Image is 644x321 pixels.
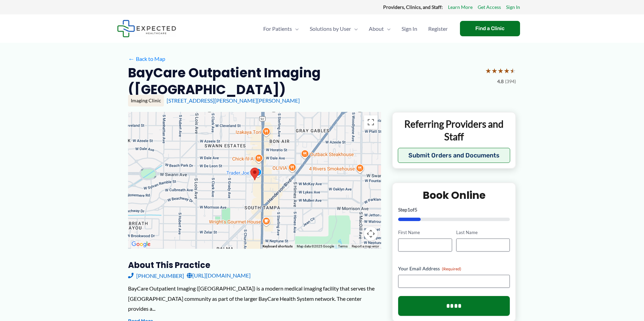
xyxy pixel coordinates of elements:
[130,240,152,249] img: Google
[363,17,396,41] a: AboutMenu Toggle
[398,148,510,163] button: Submit Orders and Documents
[505,77,516,86] span: (394)
[415,207,417,213] span: 5
[491,64,498,77] span: ★
[460,21,520,36] a: Find a Clinic
[292,17,299,41] span: Menu Toggle
[128,283,381,314] div: BayCare Outpatient Imaging ([GEOGRAPHIC_DATA]) is a modern medical imaging facility that serves t...
[398,118,510,143] p: Referring Providers and Staff
[258,17,304,41] a: For PatientsMenu Toggle
[117,20,176,37] img: Expected Healthcare Logo - side, dark font, small
[407,207,410,213] span: 1
[128,270,184,281] a: [PHONE_NUMBER]
[504,64,510,77] span: ★
[310,17,351,41] span: Solutions by User
[398,189,510,202] h2: Book Online
[263,244,293,249] button: Keyboard shortcuts
[352,244,379,248] a: Report a map error
[402,17,417,41] span: Sign In
[456,229,510,236] label: Last Name
[128,64,480,98] h2: BayCare Outpatient Imaging ([GEOGRAPHIC_DATA])
[383,4,443,10] strong: Providers, Clinics, and Staff:
[448,3,473,12] a: Learn More
[396,17,423,41] a: Sign In
[364,227,378,241] button: Map camera controls
[128,54,165,64] a: ←Back to Map
[263,17,292,41] span: For Patients
[498,64,504,77] span: ★
[369,17,384,41] span: About
[167,97,300,104] a: [STREET_ADDRESS][PERSON_NAME][PERSON_NAME]
[258,17,453,41] nav: Primary Site Navigation
[478,3,501,12] a: Get Access
[130,240,152,249] a: Open this area in Google Maps (opens a new window)
[304,17,363,41] a: Solutions by UserMenu Toggle
[351,17,358,41] span: Menu Toggle
[485,64,491,77] span: ★
[398,229,452,236] label: First Name
[364,115,378,129] button: Toggle fullscreen view
[423,17,453,41] a: Register
[398,265,510,272] label: Your Email Address
[428,17,448,41] span: Register
[442,266,461,271] span: (Required)
[398,207,510,212] p: Step of
[128,260,381,270] h3: About this practice
[187,270,251,281] a: [URL][DOMAIN_NAME]
[384,17,391,41] span: Menu Toggle
[297,244,334,248] span: Map data ©2025 Google
[338,244,348,248] a: Terms (opens in new tab)
[506,3,520,12] a: Sign In
[497,77,504,86] span: 4.8
[128,55,135,62] span: ←
[510,64,516,77] span: ★
[128,95,164,106] div: Imaging Clinic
